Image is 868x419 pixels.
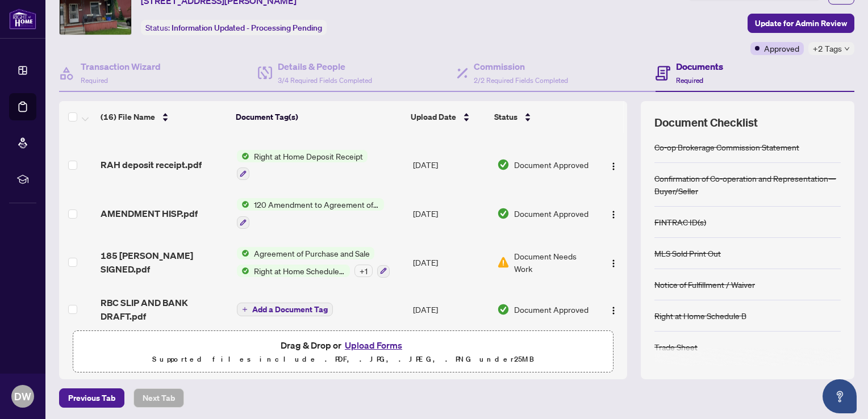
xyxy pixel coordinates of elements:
div: Notice of Fulfillment / Waiver [654,278,755,291]
img: Status Icon [237,150,249,162]
h4: Transaction Wizard [81,60,161,73]
button: Update for Admin Review [748,14,854,33]
img: Logo [609,306,618,315]
p: Supported files include .PDF, .JPG, .JPEG, .PNG under 25 MB [80,353,606,366]
span: 120 Amendment to Agreement of Purchase and Sale [249,198,384,211]
button: Upload Forms [341,338,406,353]
button: Logo [604,300,623,319]
span: Drag & Drop orUpload FormsSupported files include .PDF, .JPG, .JPEG, .PNG under25MB [73,331,613,373]
span: 3/4 Required Fields Completed [278,76,372,85]
img: Document Status [497,158,510,171]
img: Document Status [497,256,510,269]
span: Required [676,76,703,85]
button: Add a Document Tag [237,303,333,316]
span: Approved [764,42,799,55]
span: 2/2 Required Fields Completed [474,76,568,85]
img: Logo [609,210,618,219]
h4: Details & People [278,60,372,73]
span: Right at Home Deposit Receipt [249,150,368,162]
button: Logo [604,204,623,223]
span: Status [494,111,518,123]
th: Document Tag(s) [231,101,406,133]
span: Drag & Drop or [281,338,406,353]
span: Update for Admin Review [755,14,847,32]
h4: Commission [474,60,568,73]
span: Information Updated - Processing Pending [172,23,322,33]
img: Logo [609,162,618,171]
div: Status: [141,20,327,35]
div: Co-op Brokerage Commission Statement [654,141,799,153]
button: Status IconAgreement of Purchase and SaleStatus IconRight at Home Schedule B+1 [237,247,390,278]
span: Document Checklist [654,115,758,131]
td: [DATE] [408,141,493,190]
span: Agreement of Purchase and Sale [249,247,374,259]
img: Status Icon [237,265,249,277]
img: Document Status [497,207,510,220]
span: Document Approved [514,207,589,220]
span: Previous Tab [68,389,115,407]
div: FINTRAC ID(s) [654,216,706,228]
span: Document Approved [514,303,589,316]
div: Confirmation of Co-operation and Representation—Buyer/Seller [654,172,841,197]
td: [DATE] [408,287,493,332]
div: Trade Sheet [654,341,698,353]
th: Upload Date [406,101,490,133]
button: Status Icon120 Amendment to Agreement of Purchase and Sale [237,198,384,229]
button: Previous Tab [59,388,124,408]
span: Upload Date [411,111,456,123]
span: plus [242,307,248,312]
button: Add a Document Tag [237,302,333,317]
span: 185 [PERSON_NAME] SIGNED.pdf [101,249,227,276]
span: Right at Home Schedule B [249,265,350,277]
span: Document Approved [514,158,589,171]
span: +2 Tags [813,42,842,55]
img: Status Icon [237,247,249,259]
span: DW [14,388,31,404]
td: [DATE] [408,189,493,238]
img: Status Icon [237,198,249,211]
div: Right at Home Schedule B [654,309,746,322]
span: RBC SLIP AND BANK DRAFT.pdf [101,296,227,323]
button: Status IconRight at Home Deposit Receipt [237,150,368,181]
div: MLS Sold Print Out [654,247,721,259]
span: down [844,46,850,52]
h4: Documents [676,60,723,73]
span: Required [81,76,108,85]
button: Logo [604,253,623,271]
button: Next Tab [133,388,184,408]
span: RAH deposit receipt.pdf [101,158,202,171]
button: Open asap [823,379,857,413]
span: (16) File Name [101,111,155,123]
img: logo [9,9,36,30]
button: Logo [604,156,623,174]
img: Document Status [497,303,510,316]
th: (16) File Name [96,101,231,133]
td: [DATE] [408,238,493,287]
span: Add a Document Tag [252,305,328,313]
th: Status [490,101,594,133]
img: Logo [609,259,618,268]
span: Document Needs Work [514,250,593,275]
div: + 1 [354,265,373,277]
span: AMENDMENT HISP.pdf [101,207,198,220]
